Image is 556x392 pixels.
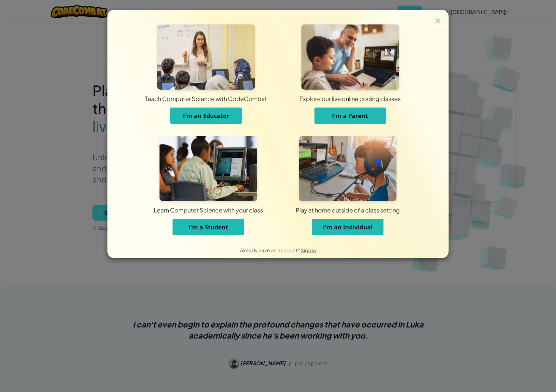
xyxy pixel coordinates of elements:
[301,247,316,253] a: Sign in
[314,108,386,124] button: I'm a Parent
[173,219,244,235] button: I'm a Student
[299,136,396,201] img: For Individuals
[183,112,229,120] span: I'm an Educator
[312,219,383,235] button: I'm an Individual
[188,206,508,214] div: Play at home outside of a class setting
[157,24,255,90] img: For Educators
[188,223,228,231] span: I'm a Student
[183,94,518,103] div: Explore our live online coding classes
[170,108,242,124] button: I'm an Educator
[301,24,399,90] img: For Parents
[240,247,301,253] span: Already have an account?
[434,16,442,26] img: close icon
[323,223,373,231] span: I'm an Individual
[332,112,368,120] span: I'm a Parent
[160,136,257,201] img: For Students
